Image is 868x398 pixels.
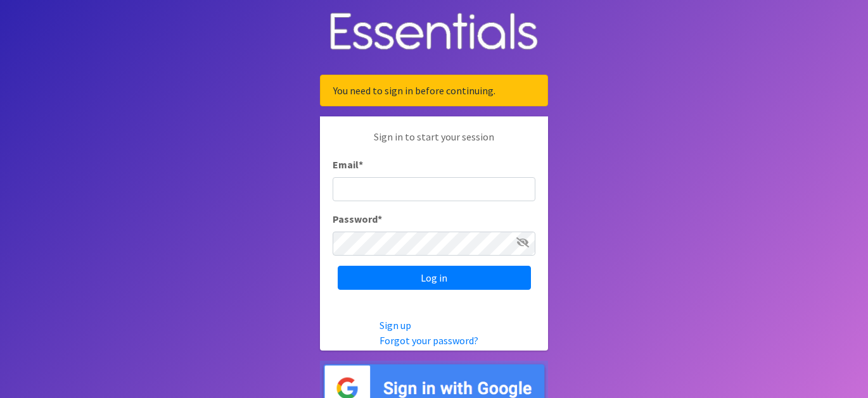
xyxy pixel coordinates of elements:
[359,158,363,171] abbr: required
[378,213,382,225] abbr: required
[333,211,382,227] label: Password
[338,266,531,290] input: Log in
[380,319,411,332] a: Sign up
[333,129,535,157] p: Sign in to start your session
[333,157,363,172] label: Email
[320,75,548,106] div: You need to sign in before continuing.
[380,334,478,347] a: Forgot your password?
